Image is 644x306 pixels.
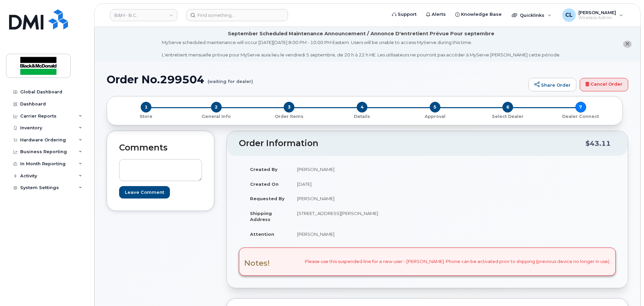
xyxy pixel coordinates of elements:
h2: Comments [119,143,202,152]
a: Share Order [529,78,576,91]
div: September Scheduled Maintenance Announcement / Annonce D'entretient Prévue Pour septembre [228,30,494,37]
a: Cancel Order [580,78,628,91]
td: [STREET_ADDRESS][PERSON_NAME] [291,206,422,227]
a: 6 Select Dealer [471,113,544,120]
h2: Order Information [239,139,585,148]
strong: Requested By [250,196,285,201]
a: 5 Approval [398,113,471,120]
p: Approval [401,114,469,120]
span: 3 [284,102,294,113]
div: $43.11 [585,137,611,150]
span: 2 [211,102,222,113]
td: [PERSON_NAME] [291,162,422,177]
input: Leave Comment [119,186,170,199]
p: Order Items [255,114,323,120]
a: 1 Store [112,113,180,120]
p: Select Dealer [474,114,542,120]
strong: Attention [250,231,274,237]
td: [PERSON_NAME] [291,191,422,206]
small: (waiting for dealer) [208,74,253,84]
button: close notification [623,41,632,48]
a: 4 Details [326,113,399,120]
p: Store [115,114,177,120]
span: 1 [141,102,151,113]
strong: Created On [250,181,279,187]
span: 6 [502,102,513,113]
strong: Created By [250,167,278,172]
strong: Shipping Address [250,211,272,222]
a: 3 Order Items [253,113,326,120]
p: Details [328,114,396,120]
div: MyServe scheduled maintenance will occur [DATE][DATE] 8:00 PM - 10:00 PM Eastern. Users will be u... [162,39,561,58]
td: [DATE] [291,177,422,191]
h1: Order No.299504 [107,74,525,85]
span: 5 [430,102,440,113]
span: 4 [357,102,367,113]
div: Please use this suspended line for a new user - [PERSON_NAME]. Phone can be activated prior to sh... [239,248,616,276]
td: [PERSON_NAME] [291,227,422,242]
h3: Notes! [244,259,270,267]
p: General Info [183,114,250,120]
a: 2 General Info [180,113,253,120]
